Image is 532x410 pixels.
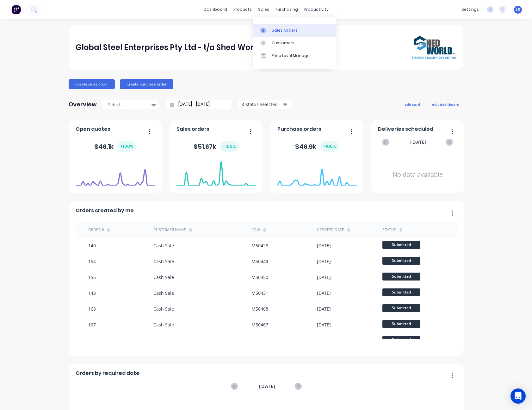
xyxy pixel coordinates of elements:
div: purchasing [272,5,301,14]
span: Submitted [382,273,420,281]
div: settings [458,5,482,14]
div: Cash Sale [153,306,174,312]
div: Cash Sale [153,258,174,265]
div: Cash Sale [153,290,174,296]
div: productivity [301,5,332,14]
div: $ 51.67k [194,141,238,152]
a: Sales Orders [253,24,337,36]
div: 172 [88,337,96,344]
div: [DATE] [317,258,331,265]
div: [DATE] [317,337,331,344]
div: [DATE] [317,274,331,281]
div: 167 [88,321,96,328]
span: Purchase orders [277,125,321,133]
span: [DATE] [410,139,427,146]
a: Customers [253,37,337,49]
img: Global Steel Enterprises Pty Ltd - t/a Shed World [412,36,456,59]
span: Submitted [382,257,420,265]
div: products [230,5,255,14]
div: 168 [88,306,96,312]
div: [DATE] [317,290,331,296]
div: No data available [378,154,457,195]
span: Orders created by me [76,207,134,214]
div: Customers [272,40,294,46]
div: sales [255,5,272,14]
div: 4 status selected [242,101,282,108]
div: + 100 % [320,141,339,152]
button: Create sales order [69,79,115,89]
span: Submitted [382,241,420,249]
div: PO # [251,227,260,233]
div: M50431 [251,290,268,296]
div: status [382,227,396,233]
div: M50428 [251,242,268,249]
div: M50468 [251,306,268,312]
span: Submitted [382,336,420,344]
div: 154 [88,258,96,265]
a: Price Level Manager [253,49,337,62]
div: Cash Sale [153,337,174,344]
span: Open quotes [76,125,110,133]
span: [DATE] [259,383,275,390]
span: Deliveries scheduled [378,125,433,133]
span: Submitted [382,304,420,312]
div: 140 [88,242,96,249]
div: Global Steel Enterprises Pty Ltd - t/a Shed World [76,41,261,54]
div: M50467 [251,321,268,328]
div: [DATE] [317,242,331,249]
span: Submitted [382,288,420,296]
div: Sales Orders [272,28,298,33]
button: add card [400,100,424,108]
div: Customer Name [153,227,186,233]
div: Cash Sale [153,321,174,328]
a: dashboard [201,5,230,14]
div: [DATE] [317,306,331,312]
div: Cash Sale [153,274,174,281]
div: $ 46.9k [295,141,339,152]
button: Create purchase order [120,79,173,89]
div: [DATE] [317,321,331,328]
span: Submitted [382,320,420,328]
div: M50450 [251,274,268,281]
span: Sales orders [176,125,209,133]
button: 4 status selected [238,100,292,109]
div: Price Level Manager [272,53,311,59]
div: Created date [317,227,344,233]
div: M50477 [251,337,268,344]
div: + 100 % [220,141,238,152]
span: SR [516,7,520,12]
div: Order # [88,227,104,233]
div: M50449 [251,258,268,265]
div: 155 [88,274,96,281]
img: Factory [11,5,21,14]
span: Orders by required date [76,369,139,377]
div: 143 [88,290,96,296]
div: + 100 % [117,141,136,152]
div: Overview [69,98,97,111]
div: Open Intercom Messenger [510,388,526,404]
div: Cash Sale [153,242,174,249]
button: edit dashboard [428,100,463,108]
div: $ 46.1k [94,141,136,152]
